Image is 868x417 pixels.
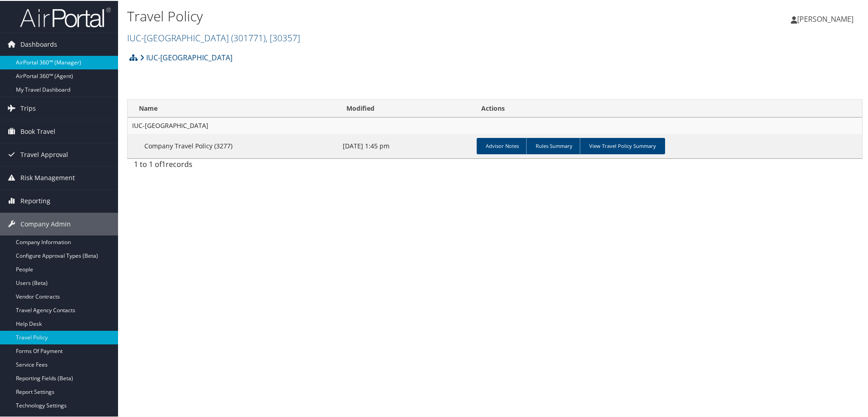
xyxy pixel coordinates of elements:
[526,137,582,153] a: Rules Summary
[338,133,473,157] td: [DATE] 1:45 pm
[797,13,853,23] span: [PERSON_NAME]
[231,31,266,43] span: ( 301771 )
[162,158,166,168] span: 1
[20,212,71,235] span: Company Admin
[128,99,338,117] th: Name: activate to sort column ascending
[20,142,68,165] span: Travel Approval
[266,31,300,43] span: , [ 30357 ]
[580,137,665,153] a: View Travel Policy Summary
[473,99,862,117] th: Actions
[134,158,304,173] div: 1 to 1 of records
[128,133,338,157] td: Company Travel Policy (3277)
[20,166,75,188] span: Risk Management
[20,6,111,27] img: airportal-logo.png
[791,5,863,32] a: [PERSON_NAME]
[477,137,528,153] a: Advisor Notes
[127,31,300,43] a: IUC-[GEOGRAPHIC_DATA]
[20,32,57,55] span: Dashboards
[140,48,232,66] a: IUC-[GEOGRAPHIC_DATA]
[20,96,36,119] span: Trips
[20,189,50,211] span: Reporting
[128,117,862,133] td: IUC-[GEOGRAPHIC_DATA]
[20,119,55,142] span: Book Travel
[338,99,473,117] th: Modified: activate to sort column ascending
[127,6,617,25] h1: Travel Policy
